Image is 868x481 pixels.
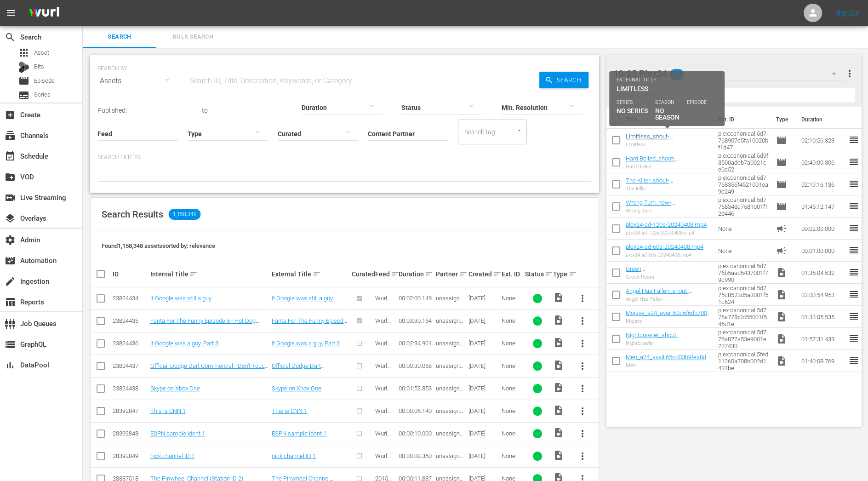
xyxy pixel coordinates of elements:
[848,156,859,167] span: reorder
[553,450,564,461] span: Video
[398,317,433,324] div: 00:03:30.154
[626,186,711,192] div: The Killer
[34,62,44,71] span: Bits
[848,355,859,366] span: reorder
[272,430,326,437] a: ESPN sample ident 1
[776,245,787,256] span: Ad
[797,262,848,284] td: 01:35:04.532
[272,385,321,392] a: Skype on Xbox One
[436,340,463,354] span: unassigned
[626,318,711,324] div: Mojave
[571,378,594,400] button: more_vert
[553,382,564,393] span: Video
[272,269,348,280] div: External Title
[375,452,395,473] span: Wurl Channel IDs
[5,130,16,141] span: Channels
[113,407,147,414] div: 28392847
[626,142,711,148] div: Limitless
[468,340,498,347] div: [DATE]
[776,289,787,300] span: Video
[88,32,151,42] span: Search
[714,350,772,372] td: plex:canonical:5fed11260a708b002d1431be
[18,75,29,86] span: Episode
[34,48,49,57] span: Asset
[626,287,708,308] a: Angel Has Fallen_shout-factory_avail:68756bb71ebe423989916c33
[571,287,594,309] button: more_vert
[626,208,711,214] div: Wrong Turn
[626,107,713,132] th: Title
[150,295,211,302] a: If Google was still a guy
[502,270,522,278] div: Ext. ID
[797,350,848,372] td: 01:40:08.769
[776,157,787,168] span: Episode
[5,297,16,308] span: Reports
[375,385,391,406] span: Wurl HLS Test
[436,430,463,444] span: unassigned
[776,223,787,234] span: Ad
[150,362,268,376] a: Official Dodge Dart Commercial - Don't Touch My Dart
[468,385,498,392] div: [DATE]
[626,332,708,352] a: Nightcrawler_shout-factory_avail:6542a3d26cd21e39a583cd06
[577,428,588,439] span: more_vert
[626,133,708,154] a: Limitless_shout-factory_avail:673d11b52c13ce3b34ad2d2d
[502,385,522,392] div: None
[626,155,710,176] a: Hard Boiled_shout-factory_avail:6849e09887bb47af9315b754
[797,151,848,173] td: 02:40:00.306
[797,129,848,151] td: 02:10:56.323
[577,315,588,326] span: more_vert
[113,340,147,347] div: 23824436
[150,317,259,331] a: Fanta For The Funny Episode 5 - Hot Dog Microphone
[5,32,16,43] span: Search
[848,289,859,300] span: reorder
[776,135,787,146] span: Episode
[113,430,147,437] div: 28392848
[626,362,711,368] div: Men
[398,385,433,392] div: 00:01:52.853
[468,269,498,280] div: Created
[272,317,347,331] a: Fanta For The Funny Episode 5 - Hot Dog Microphone
[797,173,848,195] td: 02:19:16.136
[502,295,522,302] div: None
[714,129,772,151] td: plex:canonical:5d7768907e5fa10020bf1d47
[436,407,463,421] span: unassigned
[626,243,703,250] a: plex24-ad-60s-20240408.mp4
[468,407,498,414] div: [DATE]
[539,72,588,88] button: Search
[502,407,522,414] div: None
[571,332,594,355] button: more_vert
[5,276,16,287] span: Ingestion
[713,107,771,132] th: Ext. ID
[425,270,433,278] span: sort
[848,245,859,256] span: reorder
[398,269,433,280] div: Duration
[102,242,215,249] span: Found 1,158,348 assets sorted by: relevance
[375,317,391,338] span: Wurl HLS Test
[202,107,208,114] span: to
[5,151,16,162] span: Schedule
[577,406,588,417] span: more_vert
[150,452,194,459] a: nick channel ID 1
[22,2,66,24] img: ans4CAIJ8jUAAAAAAAAAAAAAAAAAAAAAAAAgQb4GAAAAAAAAAAAAAAAAAAAAAAAAJMjXAAAAAAAAAAAAAAAAAAAAAAAAgAT5G...
[502,317,522,324] div: None
[797,328,848,350] td: 01:57:31.433
[6,7,17,18] span: menu
[102,209,163,220] span: Search Results
[5,339,16,350] span: GraphQL
[714,173,772,195] td: plex:canonical:5d7768356f4521001ea9c249
[553,360,564,371] span: Video
[848,200,859,212] span: reorder
[97,68,178,94] div: Assets
[493,270,502,278] span: sort
[113,452,147,459] div: 28392849
[398,407,433,414] div: 00:00:06.140
[844,63,855,85] button: more_vert
[795,107,851,132] th: Duration
[5,318,16,329] span: Job Queues
[626,265,708,286] a: Green Room_a24_avail:631baab661877456367cf2d4
[797,240,848,262] td: 00:01:00.000
[571,423,594,445] button: more_vert
[97,154,592,161] p: Search Filters:
[848,178,859,189] span: reorder
[714,240,772,262] td: None
[797,195,848,218] td: 01:45:12.147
